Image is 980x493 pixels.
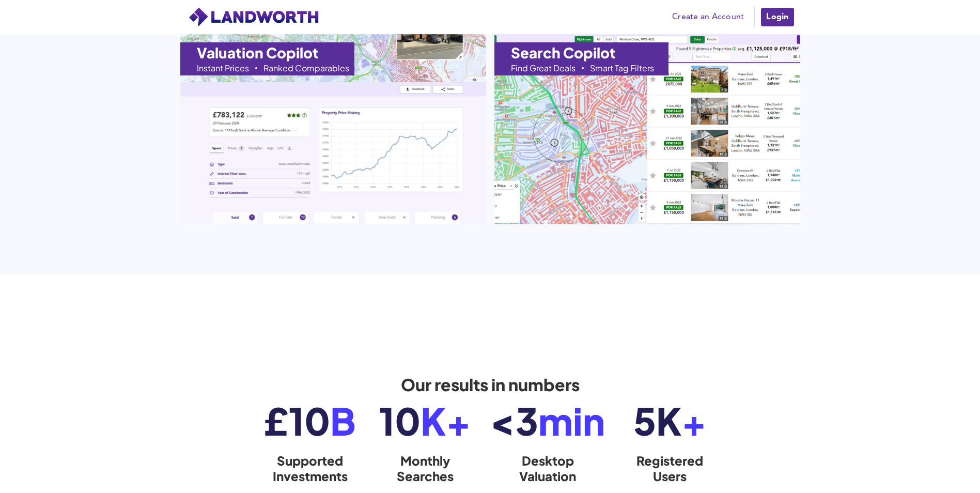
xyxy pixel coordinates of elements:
h3: Desktop Valuation [490,453,605,484]
a: Login [760,7,795,27]
div: 10 [375,399,476,442]
h2: Our results in numbers [335,375,645,394]
h3: Registered Users [619,453,720,484]
a: Create an Account [667,9,749,25]
span: + [681,397,707,444]
h1: Valuation Copilot [197,45,319,60]
a: Valuation CopilotInstant PricesRanked Comparables [180,34,486,224]
div: £10 [260,399,361,442]
h3: Supported Investments [260,453,361,484]
div: 5K [619,399,720,442]
div: Instant Prices [197,64,249,72]
h3: Monthly Searches [375,453,476,484]
span: min [538,397,605,444]
span: K+ [421,397,471,444]
span: B [330,397,356,444]
a: Search CopilotFind Great DealsSmart Tag Filters [494,34,800,224]
div: Find Great Deals [511,64,575,72]
h1: Search Copilot [511,45,616,60]
div: <3 [490,399,605,442]
div: Smart Tag Filters [590,64,654,72]
div: Ranked Comparables [263,64,349,72]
